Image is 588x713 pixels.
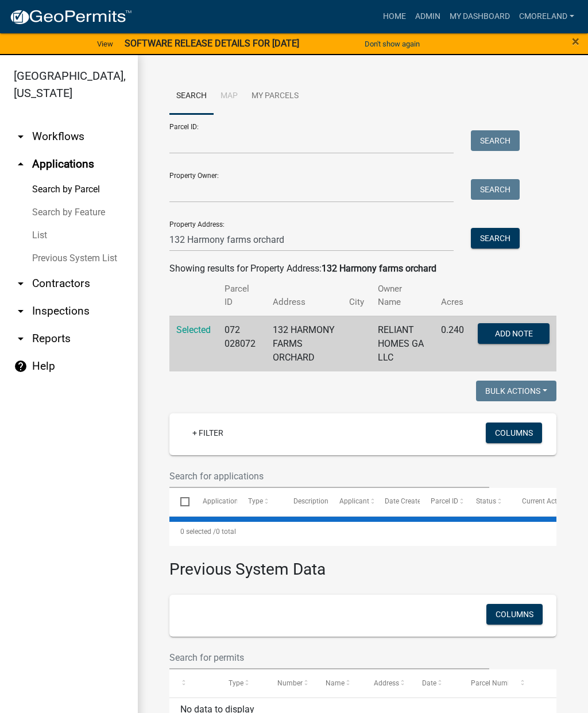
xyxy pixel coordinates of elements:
strong: 132 Harmony farms orchard [322,263,436,274]
span: × [572,33,579,49]
span: Current Activity [522,497,570,505]
a: Admin [411,6,445,28]
input: Search for permits [169,646,489,669]
a: Search [169,78,214,115]
td: RELIANT HOMES GA LLC [371,316,434,371]
div: 0 total [169,517,556,546]
td: 132 HARMONY FARMS ORCHARD [266,316,342,371]
i: help [14,359,28,373]
span: Description [293,497,328,505]
datatable-header-cell: Parcel ID [420,488,465,516]
a: cmoreland [514,6,579,28]
datatable-header-cell: Name [315,669,363,697]
span: Address [374,679,399,687]
th: Owner Name [371,276,434,316]
datatable-header-cell: Date Created [374,488,419,516]
a: My Parcels [245,78,305,115]
th: Parcel ID [218,276,266,316]
datatable-header-cell: Select [169,488,191,516]
datatable-header-cell: Address [363,669,411,697]
span: Name [326,679,345,687]
datatable-header-cell: Number [266,669,315,697]
td: 0.240 [434,316,471,371]
i: arrow_drop_up [14,157,28,171]
button: Add Note [478,323,550,344]
button: Bulk Actions [476,381,556,401]
datatable-header-cell: Type [218,669,266,697]
button: Close [572,34,579,48]
a: + Filter [183,423,233,443]
span: Number [277,679,303,687]
button: Search [471,130,520,151]
strong: SOFTWARE RELEASE DETAILS FOR [DATE] [125,38,299,49]
button: Don't show again [360,34,424,53]
button: Search [471,179,520,200]
datatable-header-cell: Date [411,669,459,697]
span: Type [229,679,243,687]
span: Parcel Number [471,679,517,687]
span: Date Created [385,497,425,505]
span: Add Note [494,328,532,338]
th: City [342,276,371,316]
th: Address [266,276,342,316]
a: Selected [176,324,211,335]
datatable-header-cell: Applicant [328,488,374,516]
h3: Previous System Data [169,546,556,582]
span: 0 selected / [180,528,216,536]
button: Columns [486,423,542,443]
span: Application Number [203,497,265,505]
input: Search for applications [169,464,489,488]
span: Parcel ID [431,497,458,505]
span: Type [248,497,263,505]
i: arrow_drop_down [14,332,28,346]
i: arrow_drop_down [14,130,28,144]
span: Date [422,679,436,687]
datatable-header-cell: Status [465,488,510,516]
a: View [92,34,118,53]
i: arrow_drop_down [14,277,28,290]
th: Acres [434,276,471,316]
datatable-header-cell: Parcel Number [460,669,508,697]
a: Home [378,6,411,28]
div: Showing results for Property Address: [169,262,556,276]
datatable-header-cell: Application Number [191,488,237,516]
button: Columns [486,604,543,625]
i: arrow_drop_down [14,304,28,318]
button: Search [471,228,520,249]
span: Status [476,497,496,505]
datatable-header-cell: Description [283,488,328,516]
span: Applicant [339,497,369,505]
td: 072 028072 [218,316,266,371]
a: My Dashboard [445,6,514,28]
datatable-header-cell: Type [237,488,283,516]
datatable-header-cell: Current Activity [511,488,556,516]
